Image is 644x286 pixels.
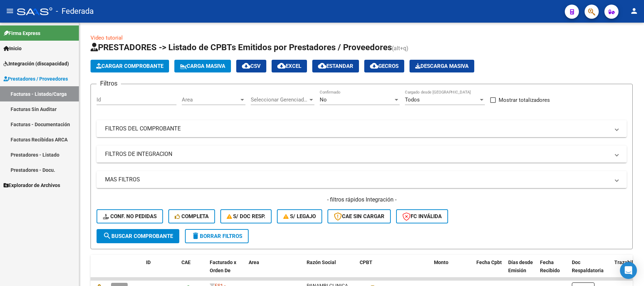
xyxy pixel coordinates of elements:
button: Cargar Comprobante [91,60,169,72]
mat-icon: search [103,232,111,240]
span: - Federada [56,4,94,19]
span: CAE [181,259,191,265]
span: Completa [175,213,209,220]
span: FC Inválida [402,213,442,220]
datatable-header-cell: ID [143,255,179,286]
button: FC Inválida [396,209,448,223]
span: S/ legajo [283,213,316,220]
span: Doc Respaldatoria [572,259,604,273]
span: Explorador de Archivos [4,181,60,189]
span: Fecha Cpbt [476,259,502,265]
button: Descarga Masiva [410,60,474,72]
span: Monto [434,259,448,265]
datatable-header-cell: Días desde Emisión [505,255,537,286]
button: S/ Doc Resp. [220,209,272,223]
span: Días desde Emisión [508,259,533,273]
span: Cargar Comprobante [96,63,163,69]
span: Seleccionar Gerenciador [251,97,308,103]
span: Gecros [370,63,399,69]
span: Inicio [4,45,22,52]
mat-panel-title: FILTROS DEL COMPROBANTE [105,125,610,133]
datatable-header-cell: Doc Respaldatoria [569,255,611,286]
mat-icon: cloud_download [242,62,250,70]
button: Completa [168,209,215,223]
mat-expansion-panel-header: MAS FILTROS [97,171,627,188]
mat-icon: person [630,7,638,15]
div: Open Intercom Messenger [620,262,637,279]
span: CAE SIN CARGAR [334,213,384,220]
mat-icon: delete [191,232,200,240]
button: Carga Masiva [174,60,231,72]
button: Buscar Comprobante [97,229,179,243]
datatable-header-cell: Razón Social [304,255,357,286]
button: S/ legajo [277,209,322,223]
span: PRESTADORES -> Listado de CPBTs Emitidos por Prestadores / Proveedores [91,42,392,52]
span: Mostrar totalizadores [499,96,550,104]
span: Conf. no pedidas [103,213,157,220]
datatable-header-cell: Monto [431,255,474,286]
button: CSV [236,60,266,72]
span: Fecha Recibido [540,259,560,273]
a: Video tutorial [91,35,123,41]
button: CAE SIN CARGAR [327,209,391,223]
span: CPBT [360,259,372,265]
span: Borrar Filtros [191,233,242,239]
app-download-masive: Descarga masiva de comprobantes (adjuntos) [410,60,474,72]
span: Razón Social [307,259,336,265]
span: ID [146,259,151,265]
datatable-header-cell: CPBT [357,255,431,286]
mat-panel-title: MAS FILTROS [105,176,610,183]
span: Todos [405,97,420,103]
span: Prestadores / Proveedores [4,75,68,83]
span: No [320,97,327,103]
mat-expansion-panel-header: FILTROS DE INTEGRACION [97,146,627,163]
datatable-header-cell: Fecha Cpbt [474,255,505,286]
span: Area [249,259,259,265]
span: Integración (discapacidad) [4,60,69,68]
span: Descarga Masiva [415,63,469,69]
button: Gecros [364,60,404,72]
h4: - filtros rápidos Integración - [97,196,627,204]
span: Trazabilidad [614,259,643,265]
mat-expansion-panel-header: FILTROS DEL COMPROBANTE [97,120,627,137]
datatable-header-cell: Facturado x Orden De [207,255,246,286]
button: EXCEL [272,60,307,72]
mat-icon: cloud_download [318,62,326,70]
h3: Filtros [97,78,121,88]
span: Facturado x Orden De [210,259,236,273]
button: Conf. no pedidas [97,209,163,223]
mat-icon: cloud_download [370,62,378,70]
span: Firma Express [4,29,40,37]
span: CSV [242,63,261,69]
button: Estandar [312,60,359,72]
mat-panel-title: FILTROS DE INTEGRACION [105,150,610,158]
datatable-header-cell: Area [246,255,294,286]
span: Area [182,97,239,103]
mat-icon: cloud_download [277,62,286,70]
datatable-header-cell: CAE [179,255,207,286]
button: Borrar Filtros [185,229,249,243]
span: Buscar Comprobante [103,233,173,239]
mat-icon: menu [6,7,14,15]
span: EXCEL [277,63,301,69]
span: S/ Doc Resp. [227,213,266,220]
span: Carga Masiva [180,63,225,69]
datatable-header-cell: Fecha Recibido [537,255,569,286]
span: (alt+q) [392,45,408,52]
span: Estandar [318,63,353,69]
